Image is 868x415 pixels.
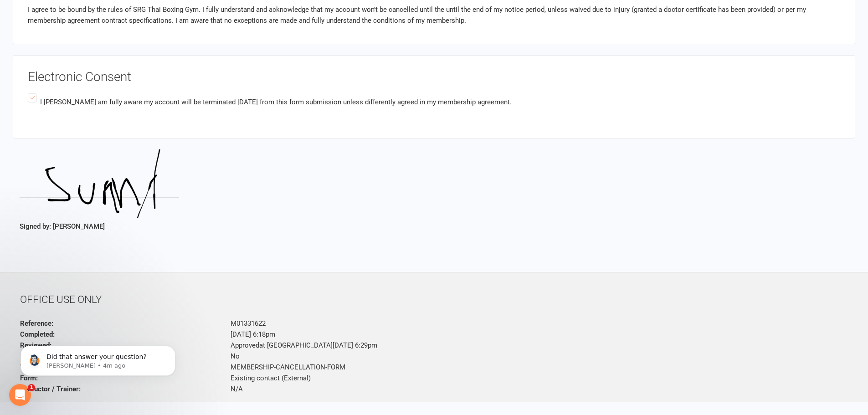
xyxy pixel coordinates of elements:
[20,221,105,232] label: Signed by: [PERSON_NAME]
[20,292,848,307] div: OFFICE USE ONLY
[224,340,434,351] p: Approved
[13,318,224,329] strong: Reference:
[224,384,434,395] p: N/A
[20,149,179,218] img: image1755505130.png
[7,327,189,390] iframe: Intercom notifications message
[259,341,377,349] span: at [GEOGRAPHIC_DATA][DATE] 6:29pm
[224,351,434,362] p: No
[28,70,840,84] h3: Electronic Consent
[224,318,434,329] p: M01331622
[28,384,35,391] span: 1
[9,384,31,406] iframe: Intercom live chat
[224,362,434,373] p: MEMBERSHIP-CANCELLATION-FORM
[40,97,512,108] p: I [PERSON_NAME] am fully aware my account will be terminated [DATE] from this form submission unl...
[28,4,840,26] p: I agree to be bound by the rules of SRG Thai Boxing Gym. I fully understand and acknowledge that ...
[224,329,434,340] p: [DATE] 6:18pm
[224,373,434,384] p: Existing contact (External)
